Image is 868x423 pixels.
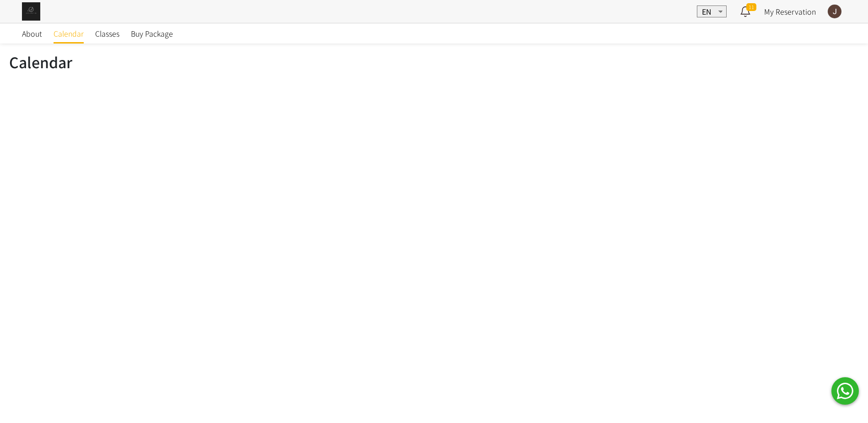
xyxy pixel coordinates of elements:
a: My Reservation [764,6,816,17]
a: Buy Package [131,23,173,43]
span: About [22,28,42,39]
span: 11 [746,3,756,11]
a: Classes [95,23,119,43]
h1: Calendar [2,43,868,73]
a: Calendar [54,23,84,43]
span: Classes [95,28,119,39]
span: Buy Package [131,28,173,39]
a: About [22,23,42,43]
span: Calendar [54,28,84,39]
img: img_61c0148bb0266 [22,2,40,21]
